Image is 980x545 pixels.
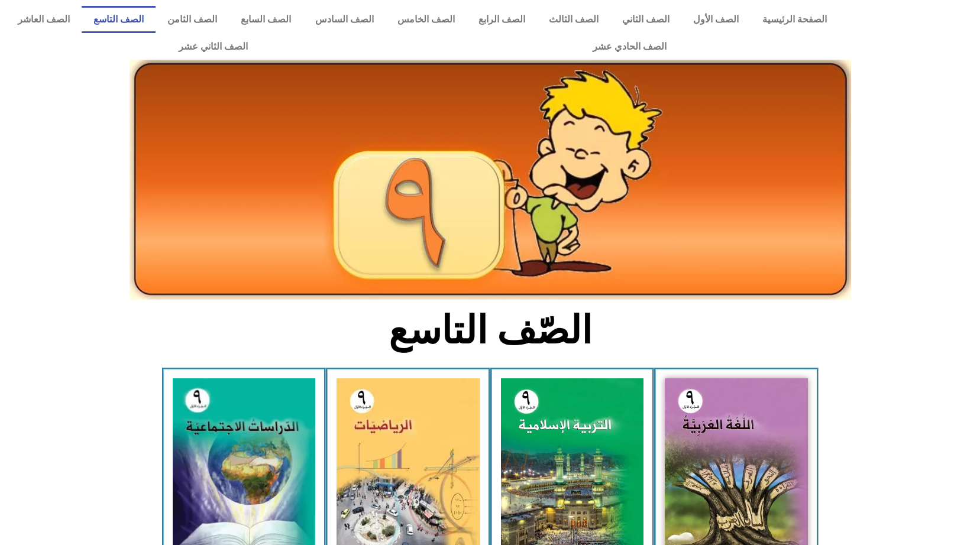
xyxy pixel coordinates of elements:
[229,6,303,33] a: الصف السابع
[386,6,467,33] a: الصف الخامس
[467,6,537,33] a: الصف الرابع
[681,6,751,33] a: الصف الأول
[537,6,610,33] a: الصف الثالث
[303,6,385,33] a: الصف السادس
[82,6,156,33] a: الصف التاسع
[6,6,82,33] a: الصف العاشر
[610,6,681,33] a: الصف الثاني
[751,6,839,33] a: الصفحة الرئيسية
[295,307,685,353] h2: الصّف التاسع
[6,33,420,60] a: الصف الثاني عشر
[420,33,839,60] a: الصف الحادي عشر
[156,6,229,33] a: الصف الثامن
